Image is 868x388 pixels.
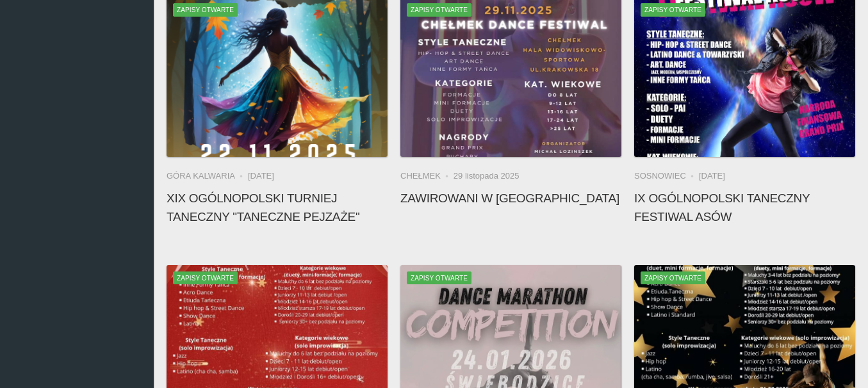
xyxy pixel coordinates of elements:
span: Zapisy otwarte [173,3,238,16]
h4: IX Ogólnopolski Taneczny Festiwal Asów [634,189,855,226]
li: [DATE] [248,170,274,182]
li: Sosnowiec [634,170,699,182]
span: Zapisy otwarte [641,3,705,16]
span: Zapisy otwarte [407,271,471,284]
h4: XIX Ogólnopolski Turniej Taneczny "Taneczne Pejzaże" [167,189,388,226]
span: Zapisy otwarte [407,3,471,16]
li: Chełmek [400,170,454,182]
h4: Zawirowani w [GEOGRAPHIC_DATA] [400,189,621,207]
li: [DATE] [699,170,725,182]
span: Zapisy otwarte [641,271,705,284]
li: Góra Kalwaria [167,170,248,182]
li: 29 listopada 2025 [454,170,520,182]
span: Zapisy otwarte [173,271,238,284]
